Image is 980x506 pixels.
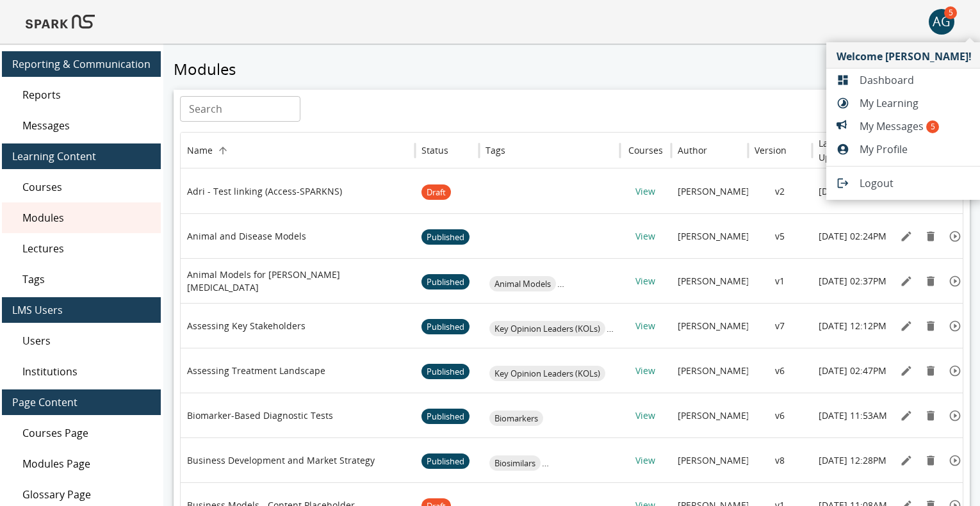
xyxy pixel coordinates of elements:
[860,72,972,88] span: Dashboard
[860,142,972,157] span: My Profile
[860,118,972,134] span: My Messages
[860,175,972,191] span: Logout
[860,95,972,111] span: My Learning
[926,120,939,133] span: 5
